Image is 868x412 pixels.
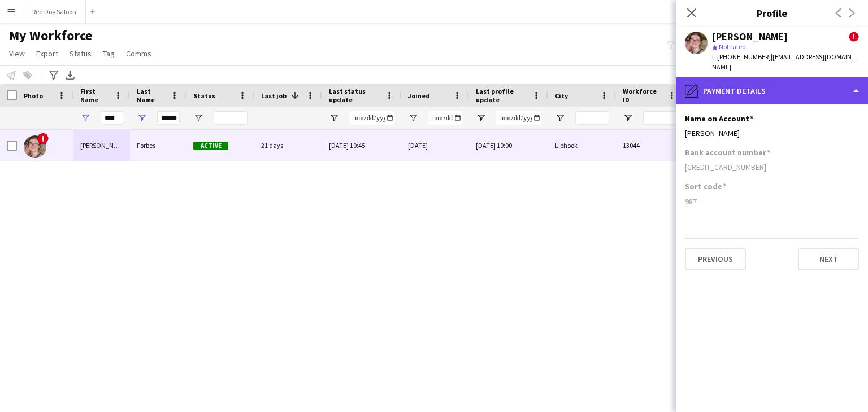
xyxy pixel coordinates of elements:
div: Liphook [548,130,616,161]
span: My Workforce [9,27,92,44]
button: Open Filter Menu [329,113,339,123]
button: Open Filter Menu [623,113,633,123]
span: City [555,91,568,100]
span: Last Name [137,87,166,104]
input: Last status update Filter Input [349,111,394,125]
button: Open Filter Menu [80,113,90,123]
span: Status [70,49,92,59]
span: Last job [261,91,287,100]
span: First Name [80,87,110,104]
span: Photo [24,91,43,100]
span: | [EMAIL_ADDRESS][DOMAIN_NAME] [712,52,855,71]
app-action-btn: Advanced filters [47,68,60,82]
h3: Bank account number [685,147,770,157]
span: Active [193,142,228,150]
span: Joined [408,91,430,100]
input: Last profile update Filter Input [496,111,541,125]
a: Export [32,46,63,61]
a: Comms [121,46,156,61]
input: Joined Filter Input [428,111,462,125]
div: [DATE] 10:45 [322,130,401,161]
input: Workforce ID Filter Input [643,111,677,125]
div: 21 days [254,130,322,161]
div: 987 [685,196,859,207]
span: t. [PHONE_NUMBER] [712,52,771,61]
app-action-btn: Export XLSX [63,68,77,82]
div: [PERSON_NAME] [73,130,130,161]
div: [PERSON_NAME] [712,32,788,42]
div: [CREDIT_CARD_NUMBER] [685,162,859,172]
input: Status Filter Input [214,111,248,125]
input: First Name Filter Input [101,111,123,125]
span: Tag [103,49,115,59]
img: Lucy Forbes [24,135,46,158]
button: Red Dog Saloon [23,1,86,23]
input: Last Name Filter Input [157,111,180,125]
div: [DATE] [401,130,469,161]
span: View [9,49,25,59]
button: Open Filter Menu [137,113,147,123]
a: Status [65,46,96,61]
button: Open Filter Menu [555,113,565,123]
div: [DATE] 10:00 [469,130,548,161]
span: Status [193,91,215,100]
div: [PERSON_NAME] [685,128,859,138]
button: Previous [685,248,746,270]
input: City Filter Input [575,111,609,125]
a: Tag [98,46,119,61]
button: Open Filter Menu [476,113,486,123]
span: Last status update [329,87,381,104]
button: Open Filter Menu [193,113,203,123]
span: ! [37,133,49,144]
div: Payment details [676,77,868,104]
span: Workforce ID [623,87,663,104]
span: Not rated [719,42,746,51]
span: Export [36,49,58,59]
span: ! [849,32,859,42]
button: Open Filter Menu [408,113,418,123]
span: Comms [126,49,151,59]
div: 13044 [616,130,684,161]
div: Forbes [130,130,186,161]
h3: Name on Account [685,113,753,124]
button: Next [798,248,859,270]
h3: Profile [676,6,868,20]
span: Last profile update [476,87,528,104]
a: View [5,46,29,61]
h3: Sort code [685,181,726,191]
